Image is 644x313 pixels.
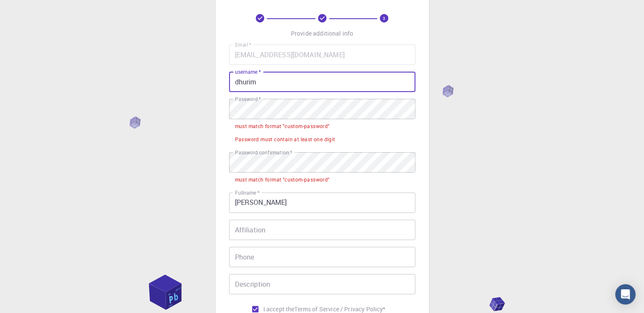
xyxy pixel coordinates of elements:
[235,95,261,103] label: Password
[291,29,353,38] p: Provide additional info
[235,41,251,48] label: Email
[235,176,330,184] div: must match format "custom-password"
[235,135,335,144] div: Password must contain at least one digit
[235,68,261,75] label: username
[235,122,330,131] div: must match format "custom-password"
[383,15,385,21] text: 3
[615,284,636,305] div: Open Intercom Messenger
[235,149,292,156] label: Password confirmation
[235,189,260,196] label: Fullname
